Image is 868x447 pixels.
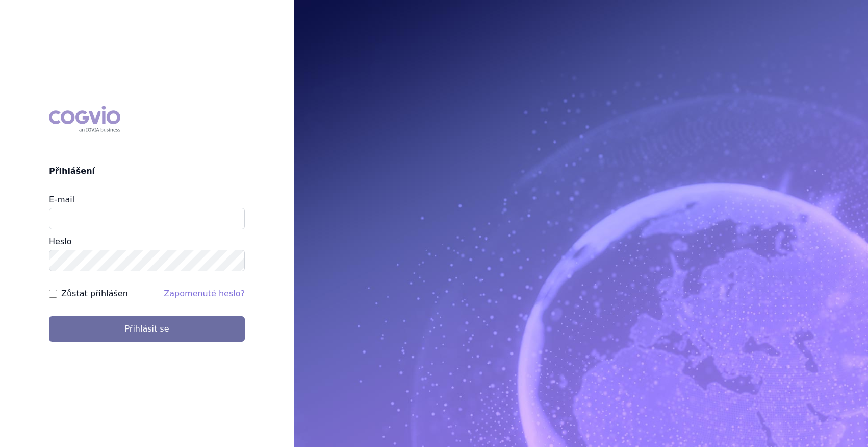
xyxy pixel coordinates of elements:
label: E-mail [49,195,74,204]
label: Heslo [49,237,71,246]
a: Zapomenuté heslo? [164,289,245,298]
div: COGVIO [49,106,120,132]
h2: Přihlášení [49,165,245,177]
button: Přihlásit se [49,316,245,342]
label: Zůstat přihlášen [61,288,128,300]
